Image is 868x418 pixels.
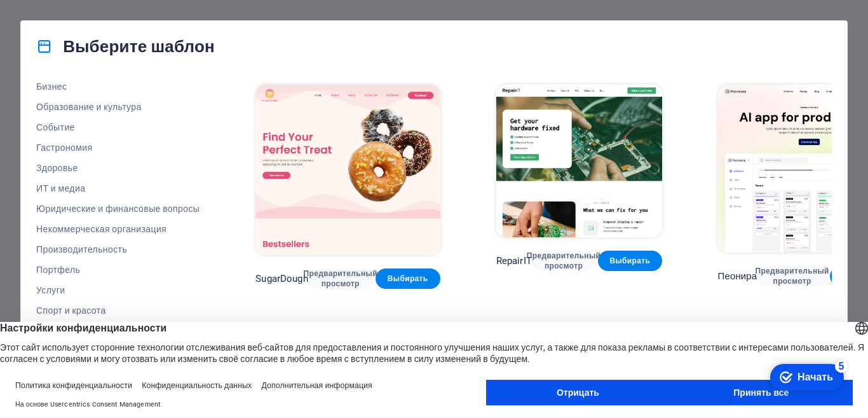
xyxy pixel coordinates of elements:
font: Юридические и финансовые вопросы [36,204,200,214]
button: Выбирать [598,251,661,271]
font: Предварительный просмотр [755,267,829,286]
font: RepairIT [496,255,532,267]
font: Выбирать [388,274,428,283]
font: Портфель [36,265,80,275]
font: Бизнес [36,81,67,92]
button: Производительность [36,239,200,260]
button: Некоммерческая организация [36,219,200,239]
img: SugarDough [255,85,440,255]
font: Предварительный просмотр [303,269,377,288]
font: Гастрономия [36,143,93,153]
font: Выбирать [609,256,650,265]
button: Здоровье [36,158,200,178]
font: Предварительный просмотр [527,251,600,270]
font: SugarDough [255,273,308,284]
button: Предварительный просмотр [757,266,827,286]
font: Выберите шаблон [63,37,215,56]
button: Предварительный просмотр [532,251,595,271]
font: Пеонира [718,270,757,282]
font: Услуги [36,285,65,295]
button: Образование и культура [36,97,200,117]
button: Услуги [36,280,200,300]
font: ИТ и медиа [36,183,85,193]
font: Некоммерческая организация [36,224,166,234]
iframe: To enrich screen reader interactions, please activate Accessibility in Grammarly extension settings [764,358,849,396]
button: Портфель [36,260,200,280]
button: Гастрономия [36,137,200,158]
button: Торговля [36,321,200,341]
button: Юридические и финансовые вопросы [36,199,200,219]
button: Выбирать [376,268,440,289]
button: Событие [36,117,200,137]
button: ИТ и медиа [36,178,200,199]
font: Спорт и красота [36,305,106,316]
font: Образование и культура [36,102,142,112]
button: Бизнес [36,76,200,97]
font: Здоровье [36,163,78,173]
font: Производительность [36,244,127,254]
button: Спорт и красота [36,300,200,321]
button: Предварительный просмотр [308,268,373,289]
font: Событие [36,122,75,132]
img: RepairIT [496,85,662,237]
